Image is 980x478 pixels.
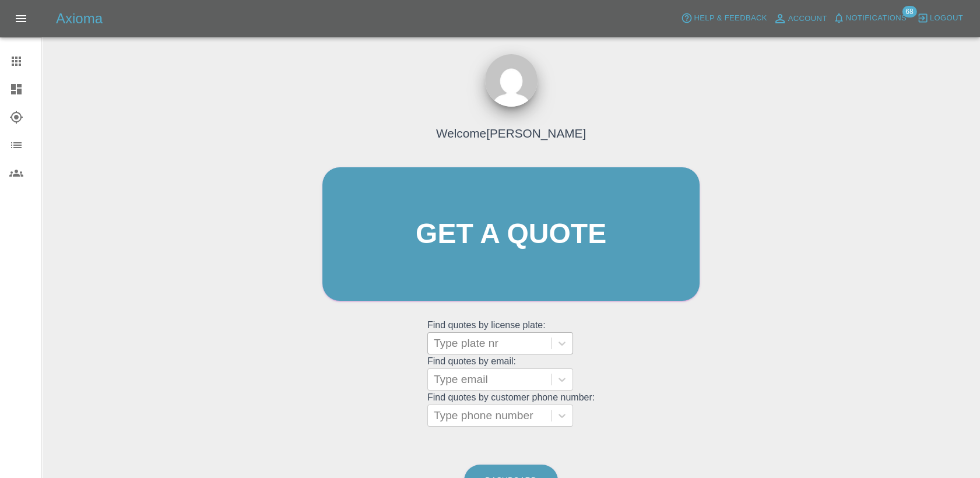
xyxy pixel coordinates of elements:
[678,9,770,27] button: Help & Feedback
[427,320,595,354] grid: Find quotes by license plate:
[830,9,909,27] button: Notifications
[485,54,538,107] img: ...
[694,12,767,25] span: Help & Feedback
[56,9,103,28] h5: Axioma
[846,12,907,25] span: Notifications
[427,356,595,391] grid: Find quotes by email:
[7,5,35,33] button: Open drawer
[322,167,700,301] a: Get a quote
[914,9,966,27] button: Logout
[436,124,586,142] h4: Welcome [PERSON_NAME]
[427,392,595,427] grid: Find quotes by customer phone number:
[930,12,963,25] span: Logout
[788,12,827,26] span: Account
[770,9,830,28] a: Account
[902,6,916,17] span: 68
